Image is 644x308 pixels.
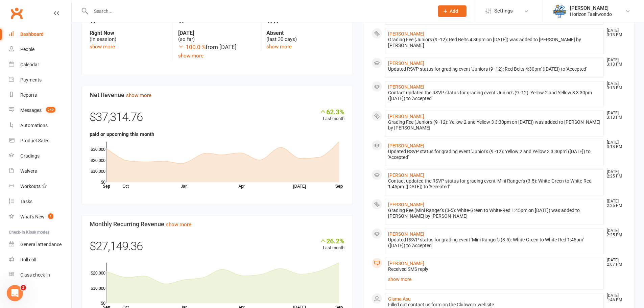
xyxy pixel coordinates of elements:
[570,11,612,17] div: Horizon Taekwondo
[20,153,40,159] div: Gradings
[20,184,41,189] div: Workouts
[603,293,626,302] time: [DATE] 1:46 PM
[388,208,601,219] div: Grading Fee (Mini Ranger's (3-5): White-Green to White-Red 1:45pm on [DATE]) was added to [PERSON...
[603,258,626,267] time: [DATE] 2:07 PM
[126,92,151,98] a: show more
[9,57,71,72] a: Calendar
[603,229,626,237] time: [DATE] 2:25 PM
[21,285,26,290] span: 3
[388,143,424,148] a: [PERSON_NAME]
[388,178,601,190] div: Contact updated the RSVP status for grading event 'Mini Ranger's (3-5): White-Green to White-Red ...
[388,119,601,131] div: Grading Fee (Junior's (9 -12): Yellow 2 and Yellow 3 3:30pm on [DATE]) was added to [PERSON_NAME]...
[266,30,344,43] div: (last 30 days)
[8,5,25,22] a: Clubworx
[20,199,32,204] div: Tasks
[9,118,71,133] a: Automations
[90,30,168,43] div: (in session)
[9,42,71,57] a: People
[9,103,71,118] a: Messages 249
[553,4,567,18] img: thumb_image1625461565.png
[388,202,424,207] a: [PERSON_NAME]
[9,267,71,283] a: Class kiosk mode
[20,77,42,82] div: Payments
[319,108,344,115] div: 62.3%
[438,5,467,17] button: Add
[90,92,344,98] h3: Net Revenue
[388,61,424,66] a: [PERSON_NAME]
[603,111,626,120] time: [DATE] 3:13 PM
[388,90,601,101] div: Contact updated the RSVP status for grading event 'Junior's (9 -12): Yellow 2 and Yellow 3 3:30pm...
[9,237,71,252] a: General attendance kiosk mode
[178,43,256,52] div: from [DATE]
[603,28,626,37] time: [DATE] 3:13 PM
[9,252,71,267] a: Roll call
[388,31,424,37] a: [PERSON_NAME]
[20,242,62,247] div: General attendance
[89,6,429,16] input: Search...
[48,213,53,219] span: 1
[9,72,71,88] a: Payments
[388,172,424,178] a: [PERSON_NAME]
[388,84,424,90] a: [PERSON_NAME]
[90,108,344,130] div: $37,314.76
[20,272,50,278] div: Class check-in
[603,81,626,90] time: [DATE] 3:13 PM
[603,170,626,179] time: [DATE] 2:25 PM
[90,131,154,137] strong: paid or upcoming this month
[166,221,191,228] a: show more
[9,133,71,148] a: Product Sales
[266,44,292,50] a: show more
[388,275,601,284] a: show more
[9,179,71,194] a: Workouts
[20,92,37,98] div: Reports
[9,27,71,42] a: Dashboard
[90,44,115,50] a: show more
[20,123,48,128] div: Automations
[9,148,71,164] a: Gradings
[319,237,344,244] div: 26.2%
[388,296,411,302] a: Gisma Asu
[20,214,45,219] div: What's New
[388,231,424,237] a: [PERSON_NAME]
[266,30,344,36] strong: Absent
[319,237,344,252] div: Last month
[90,221,344,228] h3: Monthly Recurring Revenue
[178,44,206,50] span: -100.0 %
[388,114,424,119] a: [PERSON_NAME]
[450,8,458,14] span: Add
[20,31,44,37] div: Dashboard
[20,168,37,174] div: Waivers
[178,53,204,59] a: show more
[388,66,601,72] div: Updated RSVP status for grading event 'Juniors (9 -12): Red Belts 4:30pm' ([DATE]) to 'Accepted'
[20,257,36,262] div: Roll call
[388,302,601,308] div: Filled out contact us form on the Clubworx website
[570,5,612,11] div: [PERSON_NAME]
[178,30,256,36] strong: [DATE]
[388,149,601,160] div: Updated RSVP status for grading event 'Junior's (9 -12): Yellow 2 and Yellow 3 3:30pm' ([DATE]) t...
[494,3,513,19] span: Settings
[9,88,71,103] a: Reports
[319,108,344,122] div: Last month
[603,199,626,208] time: [DATE] 2:25 PM
[388,261,424,266] a: [PERSON_NAME]
[9,194,71,209] a: Tasks
[20,47,34,52] div: People
[388,37,601,48] div: Grading Fee (Juniors (9 -12): Red Belts 4:30pm on [DATE]) was added to [PERSON_NAME] by [PERSON_N...
[9,164,71,179] a: Waivers
[603,58,626,67] time: [DATE] 3:13 PM
[178,30,256,43] div: (so far)
[388,266,601,272] div: Received SMS reply
[388,237,601,248] div: Updated RSVP status for grading event 'Mini Ranger's (3-5): White-Green to White-Red 1:45pm' ([DA...
[603,140,626,149] time: [DATE] 3:13 PM
[90,237,344,259] div: $27,149.36
[20,138,49,143] div: Product Sales
[46,107,55,113] span: 249
[90,30,168,36] strong: Right Now
[9,209,71,224] a: What's New1
[20,62,39,67] div: Calendar
[20,108,42,113] div: Messages
[7,285,23,301] iframe: Intercom live chat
